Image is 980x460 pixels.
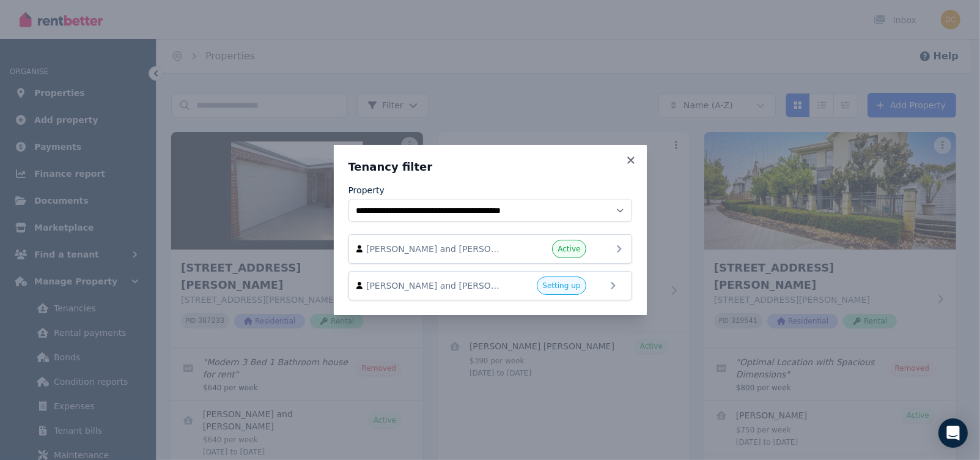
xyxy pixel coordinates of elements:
[366,280,506,292] span: [PERSON_NAME] and [PERSON_NAME]
[938,418,968,448] div: Open Intercom Messenger
[348,234,632,264] a: [PERSON_NAME] and [PERSON_NAME]Active
[366,243,506,255] span: [PERSON_NAME] and [PERSON_NAME]
[348,271,632,300] a: [PERSON_NAME] and [PERSON_NAME]Setting up
[348,184,385,196] label: Property
[558,244,580,254] span: Active
[542,281,580,291] span: Setting up
[348,160,632,174] h3: Tenancy filter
